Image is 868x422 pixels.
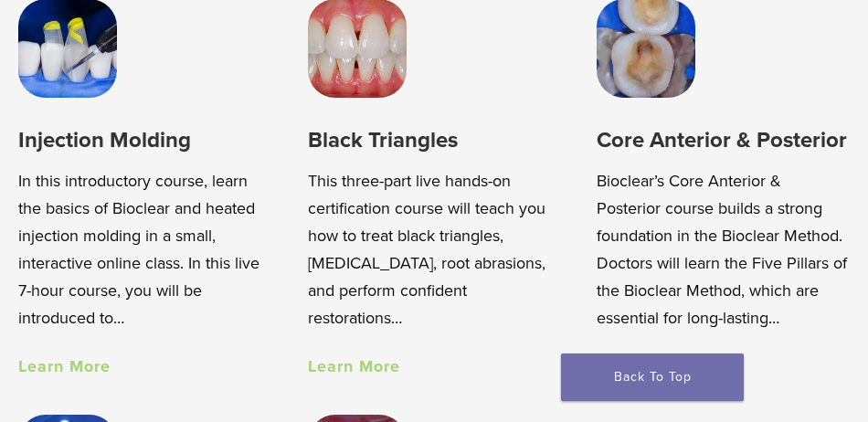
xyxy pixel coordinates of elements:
[597,167,849,332] p: Bioclear’s Core Anterior & Posterior course builds a strong foundation in the Bioclear Method. Do...
[561,353,744,401] a: Back To Top
[18,125,270,155] h3: Injection Molding
[597,125,849,155] h3: Core Anterior & Posterior
[18,167,270,332] p: In this introductory course, learn the basics of Bioclear and heated injection molding in a small...
[308,356,400,376] a: Learn More
[308,125,560,155] h3: Black Triangles
[18,356,111,376] a: Learn More
[308,167,560,332] p: This three-part live hands-on certification course will teach you how to treat black triangles, [...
